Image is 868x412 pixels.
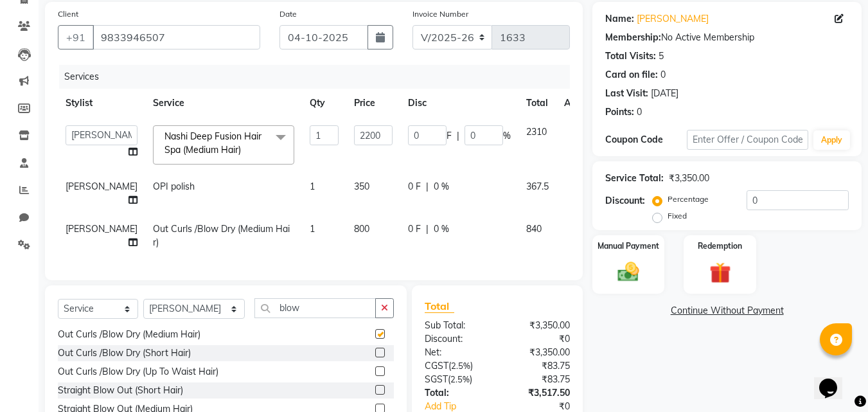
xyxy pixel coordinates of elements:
[518,89,556,118] th: Total
[651,87,678,100] div: [DATE]
[415,346,497,359] div: Net:
[425,300,454,313] span: Total
[605,172,664,185] div: Service Total:
[66,223,137,235] span: [PERSON_NAME]
[605,87,648,100] div: Last Visit:
[660,68,666,82] div: 0
[58,346,191,360] div: Out Curls /Blow Dry (Short Hair)
[637,105,642,119] div: 0
[310,223,315,235] span: 1
[605,12,634,26] div: Name:
[153,223,290,248] span: Out Curls /Blow Dry (Medium Hair)
[668,210,687,222] label: Fixed
[457,129,459,143] span: |
[415,373,497,386] div: ( )
[346,89,400,118] th: Price
[556,89,599,118] th: Action
[526,126,547,138] span: 2310
[526,181,549,192] span: 367.5
[598,240,659,252] label: Manual Payment
[814,361,855,399] iframe: chat widget
[659,49,664,63] div: 5
[497,346,580,359] div: ₹3,350.00
[354,223,369,235] span: 800
[698,240,742,252] label: Redemption
[605,31,661,44] div: Membership:
[164,130,261,156] span: Nashi Deep Fusion Hair Spa (Medium Hair)
[595,304,859,318] a: Continue Without Payment
[415,386,497,400] div: Total:
[58,365,218,379] div: Out Curls /Blow Dry (Up To Waist Hair)
[426,222,429,236] span: |
[425,360,448,372] span: CGST
[426,180,429,193] span: |
[497,386,580,400] div: ₹3,517.50
[400,89,518,118] th: Disc
[415,359,497,373] div: ( )
[813,130,850,150] button: Apply
[58,8,78,20] label: Client
[605,194,645,208] div: Discount:
[450,374,470,384] span: 2.5%
[526,223,542,235] span: 840
[497,332,580,346] div: ₹0
[153,181,195,192] span: OPI polish
[434,180,449,193] span: 0 %
[668,193,709,205] label: Percentage
[408,180,421,193] span: 0 F
[93,25,260,49] input: Search by Name/Mobile/Email/Code
[415,332,497,346] div: Discount:
[241,144,247,156] a: x
[279,8,297,20] label: Date
[669,172,709,185] div: ₹3,350.00
[605,105,634,119] div: Points:
[310,181,315,192] span: 1
[354,181,369,192] span: 350
[58,89,145,118] th: Stylist
[254,298,376,318] input: Search or Scan
[605,133,686,147] div: Coupon Code
[59,65,580,89] div: Services
[605,68,658,82] div: Card on file:
[58,328,200,341] div: Out Curls /Blow Dry (Medium Hair)
[302,89,346,118] th: Qty
[58,25,94,49] button: +91
[637,12,709,26] a: [PERSON_NAME]
[425,373,448,385] span: SGST
[415,319,497,332] div: Sub Total:
[447,129,452,143] span: F
[434,222,449,236] span: 0 %
[611,260,646,284] img: _cash.svg
[687,130,808,150] input: Enter Offer / Coupon Code
[412,8,468,20] label: Invoice Number
[605,49,656,63] div: Total Visits:
[605,31,849,44] div: No Active Membership
[503,129,511,143] span: %
[145,89,302,118] th: Service
[408,222,421,236] span: 0 F
[703,260,738,286] img: _gift.svg
[66,181,137,192] span: [PERSON_NAME]
[497,359,580,373] div: ₹83.75
[497,373,580,386] div: ₹83.75
[451,361,470,371] span: 2.5%
[58,384,183,397] div: Straight Blow Out (Short Hair)
[497,319,580,332] div: ₹3,350.00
